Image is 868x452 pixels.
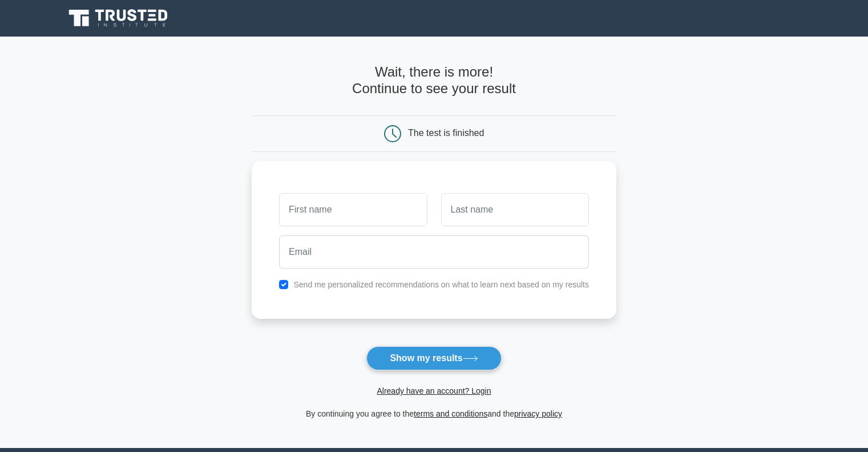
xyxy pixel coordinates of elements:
[252,64,616,97] h4: Wait, there is more! Continue to see your result
[279,193,427,226] input: First name
[408,128,484,138] div: The test is finished
[377,386,491,395] a: Already have an account? Login
[293,280,589,289] label: Send me personalized recommendations on what to learn next based on my results
[245,407,623,421] div: By continuing you agree to the and the
[414,409,487,418] a: terms and conditions
[441,193,589,226] input: Last name
[366,346,501,370] button: Show my results
[514,409,562,418] a: privacy policy
[279,235,589,269] input: Email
